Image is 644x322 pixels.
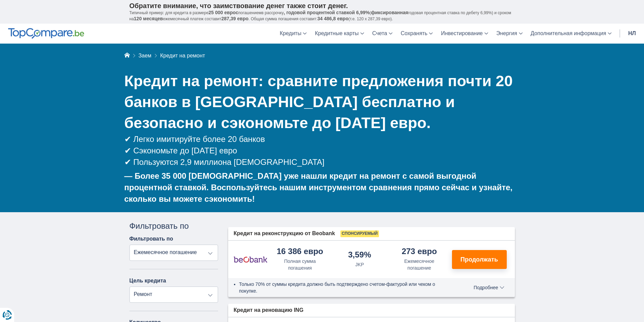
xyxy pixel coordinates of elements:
[527,24,616,44] a: Дополнительная информация
[284,10,369,15] font: , годовой процентной ставкой 6,99%
[124,157,325,167] font: ✔ Пользуются 2,9 миллиона [DEMOGRAPHIC_DATA]
[124,134,265,144] font: ✔ Легко имитируйте более 20 банков
[397,24,437,44] a: Сохранять
[124,146,237,155] font: ✔ Сэкономьте до [DATE] евро
[129,278,166,283] font: Цель кредита
[8,28,84,39] img: TopCompare
[437,24,492,44] a: Инвестирование
[531,30,606,36] font: Дополнительная информация
[138,53,151,58] a: Заем
[248,17,317,21] font: . Общая сумма погашения составит:
[368,24,397,44] a: Счета
[284,258,316,271] font: Полная сумма погашения
[124,171,513,203] font: — Более 35 000 [DEMOGRAPHIC_DATA] уже нашли кредит на ремонт с самой выгодной процентной ставкой....
[124,72,513,131] font: Кредит на ремонт: сравните предложения почти 20 банков в [GEOGRAPHIC_DATA] бесплатно и безопасно ...
[129,10,511,21] font: годовая процентная ставка по дебету 6,99%) и сроком на
[234,307,304,313] font: Кредит на реновацию ING
[460,256,498,263] font: Продолжать
[355,262,364,267] font: JKP
[369,10,371,15] font: (
[124,53,130,58] a: Дом
[452,250,507,269] button: Продолжать
[129,236,173,242] font: Фильтровать по
[317,16,349,21] font: 34 486,8 евро
[134,16,163,21] font: 120 месяцев
[163,17,221,21] font: ежемесячный платеж составит
[276,24,311,44] a: Кредиты
[221,16,248,21] font: 287,39 евро
[315,30,359,36] font: Кредитные карты
[342,231,378,236] font: Спонсируемый
[402,247,437,256] font: 273 евро
[348,250,371,259] font: 3,59%
[129,10,209,15] font: Типичный пример: для кредита в размере
[311,24,368,44] a: Кредитные карты
[280,30,302,36] font: Кредиты
[401,30,427,36] font: Сохранять
[238,10,262,15] font: погашением
[624,24,640,44] a: нл
[209,10,236,15] font: 25 000 евро
[474,285,498,290] font: Подробнее
[129,221,189,230] font: Фильтровать по
[469,285,509,290] button: Подробнее
[628,30,636,36] font: нл
[277,247,324,256] font: 16 386 евро
[371,10,408,15] font: фиксированная
[160,53,205,58] font: Кредит на ремонт
[239,281,435,294] font: Только 70% от суммы кредита должно быть подтверждено счетом-фактурой или чеком о покупке.
[441,30,483,36] font: Инвестирование
[404,258,434,271] font: Ежемесячное погашение
[492,24,527,44] a: Энергия
[129,2,348,9] font: Обратите внимание, что заимствование денег также стоит денег.
[349,17,393,21] font: (т.е. 120 x 287,39 евро).
[234,230,335,236] font: Кредит на реконструкцию от Beobank
[372,30,387,36] font: Счета
[261,10,284,15] font: в рассрочку
[236,10,238,15] font: с
[496,30,517,36] font: Энергия
[234,251,267,268] img: product.pl.alt Beobank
